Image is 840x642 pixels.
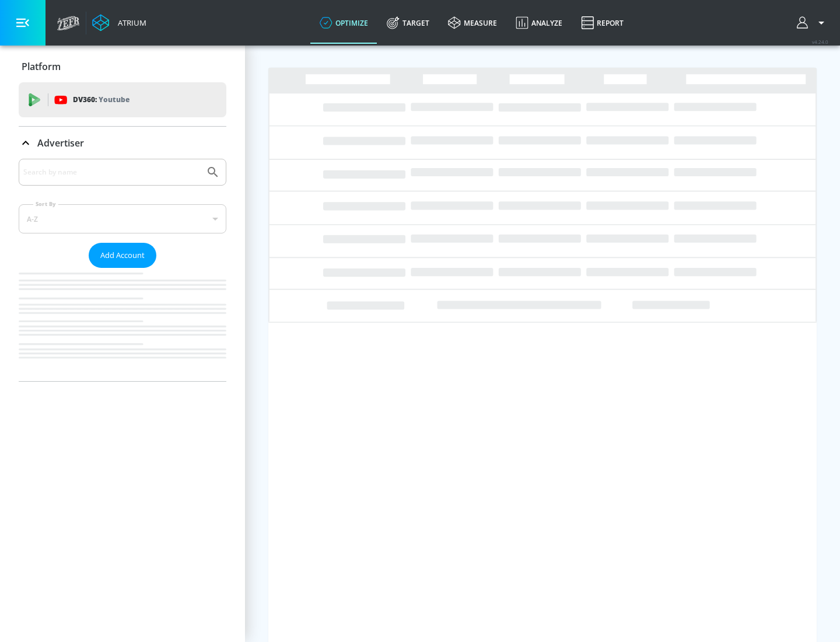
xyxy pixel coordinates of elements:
div: Advertiser [19,127,226,159]
p: Platform [22,60,61,73]
a: Target [377,2,439,44]
a: optimize [310,2,377,44]
span: v 4.24.0 [812,39,828,45]
a: Atrium [92,14,146,32]
a: Analyze [506,2,572,44]
div: A-Z [19,204,226,233]
p: Youtube [99,93,129,106]
p: Advertiser [37,137,84,149]
input: Search by name [23,165,200,180]
span: Add Account [100,249,145,262]
div: Advertiser [19,159,226,381]
a: Report [572,2,633,44]
p: DV360: [73,93,129,106]
nav: list of Advertiser [19,268,226,381]
div: DV360: Youtube [19,82,226,117]
button: Add Account [89,243,156,268]
div: Atrium [113,18,146,28]
a: measure [439,2,506,44]
div: Platform [19,50,226,83]
label: Sort By [33,200,58,208]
